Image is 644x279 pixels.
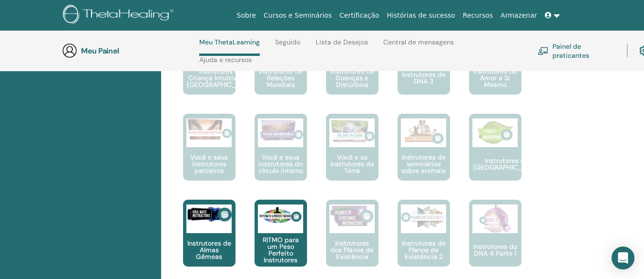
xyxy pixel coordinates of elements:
[329,118,375,143] img: Você e os Instrutores da Terra
[401,153,446,175] font: Instrutores de seminários sobre animais
[459,7,497,24] a: Recursos
[190,153,228,175] font: Você e seus instrutores parceiros
[469,114,521,200] a: Instrutores do Seminário de Plantas Instrutores do [GEOGRAPHIC_DATA]
[387,11,455,19] font: Histórias de sucesso
[186,204,232,225] img: Instrutores de Almas Gêmeas
[538,40,615,61] a: Painel de praticantes
[473,156,541,172] font: Instrutores do [GEOGRAPHIC_DATA]
[330,153,374,175] font: Você e os Instrutores da Terra
[237,11,256,19] font: Sobre
[473,242,517,258] font: Instrutores do DNA 4 Parte 1
[339,11,379,19] font: Certificação
[383,38,454,54] a: Central de mensagens
[199,56,252,71] a: Ajuda e recursos
[187,67,255,89] font: Instrutores da Criança Intuitiva em [GEOGRAPHIC_DATA]
[199,38,260,56] a: Meu ThetaLearning
[401,118,446,147] img: Instrutores de seminários sobre animais
[336,7,383,24] a: Certificação
[263,236,299,264] font: RITMO para um Peso Perfeito Instrutores
[316,38,368,54] a: Lista de Desejos
[275,38,300,46] font: Seguido
[255,114,307,200] a: Você e seus instrutores do círculo interno Você e seus instrutores do círculo interno
[472,204,518,233] img: Instrutores do DNA 4 Parte 1
[501,11,537,19] font: Armazenar
[275,38,300,54] a: Seguido
[183,114,235,200] a: Você e seus instrutores parceiros Você e seus instrutores parceiros
[186,118,232,140] img: Você e seus instrutores parceiros
[187,239,231,261] font: Instrutores de Almas Gêmeas
[330,67,374,89] font: Instrutores de Doenças e Distúrbios
[497,7,541,24] a: Armazenar
[473,67,517,89] font: Instrutores de Amor a Si Mesmo
[401,204,446,230] img: Instrutores de Planos de Existência 2
[260,7,336,24] a: Cursos e Seminários
[402,239,446,261] font: Instrutores de Planos de Existência 2
[463,11,493,19] font: Recursos
[258,118,303,141] img: Você e seus instrutores do círculo interno
[326,114,378,200] a: Você e os Instrutores da Terra Você e os Instrutores da Terra
[472,118,518,147] img: Instrutores do Seminário de Plantas
[316,38,368,46] font: Lista de Desejos
[264,11,332,19] font: Cursos e Seminários
[330,239,374,261] font: Instrutores dos Planos de Existência
[383,38,454,46] font: Central de mensagens
[63,5,177,26] img: logo.png
[258,204,303,227] img: RITMO para um Peso Perfeito Instrutores
[199,55,252,64] font: Ajuda e recursos
[259,67,303,89] font: Instrutores de Relações Mundiais
[552,42,589,60] font: Painel de praticantes
[199,38,260,46] font: Meu ThetaLearning
[233,7,260,24] a: Sobre
[383,7,459,24] a: Histórias de sucesso
[329,204,375,228] img: Instrutores dos Planos de Existência
[62,43,77,58] img: generic-user-icon.jpg
[81,46,119,56] font: Meu Painel
[612,247,634,269] div: Open Intercom Messenger
[398,114,450,200] a: Instrutores de seminários sobre animais Instrutores de seminários sobre animais
[258,153,303,175] font: Você e seus instrutores do círculo interno
[402,70,446,86] font: Instrutores de DNA 3
[538,47,549,55] img: chalkboard-teacher.svg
